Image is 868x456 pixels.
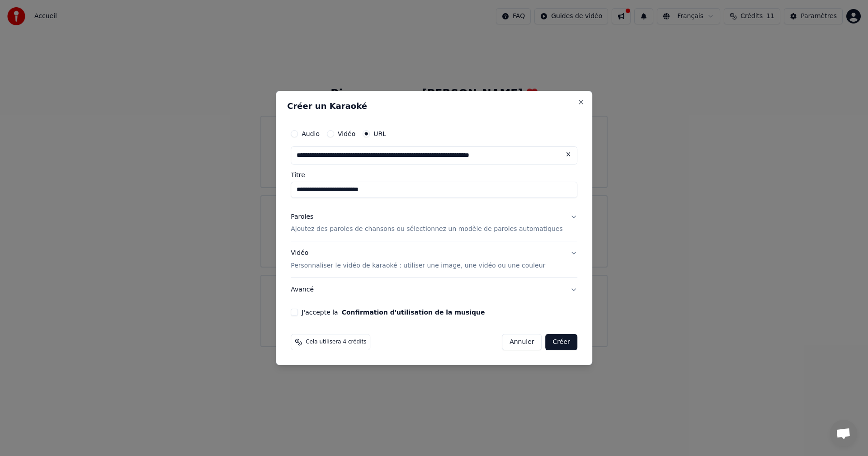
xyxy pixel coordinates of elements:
[302,309,485,315] label: J'accepte la
[287,102,581,110] h2: Créer un Karaoké
[291,261,545,270] p: Personnaliser le vidéo de karaoké : utiliser une image, une vidéo ou une couleur
[342,309,485,315] button: J'accepte la
[502,334,542,350] button: Annuler
[291,242,577,278] button: VidéoPersonnaliser le vidéo de karaoké : utiliser une image, une vidéo ou une couleur
[291,205,577,241] button: ParolesAjoutez des paroles de chansons ou sélectionnez un modèle de paroles automatiques
[373,131,386,137] label: URL
[291,225,563,234] p: Ajoutez des paroles de chansons ou sélectionnez un modèle de paroles automatiques
[546,334,577,350] button: Créer
[338,131,355,137] label: Vidéo
[291,212,313,221] div: Paroles
[306,338,366,346] span: Cela utilisera 4 crédits
[291,172,577,178] label: Titre
[291,278,577,301] button: Avancé
[302,131,320,137] label: Audio
[291,249,545,271] div: Vidéo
